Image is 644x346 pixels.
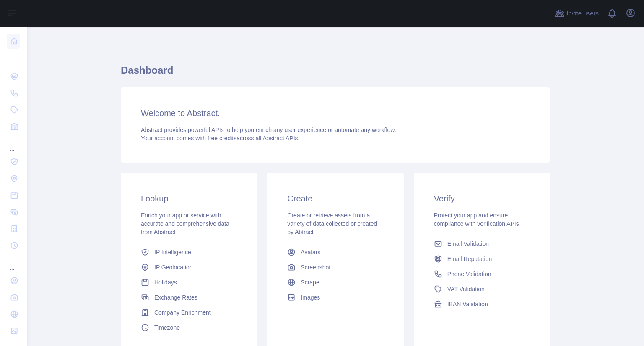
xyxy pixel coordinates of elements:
[431,297,533,312] a: IBAN Validation
[154,278,177,287] span: Holidays
[447,300,488,308] span: IBAN Validation
[287,212,377,235] span: Create or retrieve assets from a variety of data collected or created by Abtract
[7,255,20,271] div: ...
[154,248,191,256] span: IP Intelligence
[553,7,600,20] button: Invite users
[431,281,533,297] a: VAT Validation
[138,260,240,275] a: IP Geolocation
[301,293,320,302] span: Images
[284,275,387,290] a: Scrape
[284,260,387,275] a: Screenshot
[138,275,240,290] a: Holidays
[138,305,240,320] a: Company Enrichment
[154,263,193,271] span: IP Geolocation
[141,193,237,204] h3: Lookup
[7,136,20,152] div: ...
[141,127,396,133] span: Abstract provides powerful APIs to help you enrich any user experience or automate any workflow.
[447,285,485,293] span: VAT Validation
[434,193,530,204] h3: Verify
[447,255,492,263] span: Email Reputation
[434,212,519,227] span: Protect your app and ensure compliance with verification APIs
[138,320,240,335] a: Timezone
[208,135,236,142] span: free credits
[301,278,319,287] span: Scrape
[431,236,533,251] a: Email Validation
[447,270,491,278] span: Phone Validation
[141,212,229,235] span: Enrich your app or service with accurate and comprehensive data from Abstract
[154,323,180,332] span: Timezone
[138,290,240,305] a: Exchange Rates
[141,135,299,142] span: Your account comes with across all Abstract APIs.
[154,293,197,302] span: Exchange Rates
[141,107,530,119] h3: Welcome to Abstract.
[284,290,387,305] a: Images
[431,251,533,266] a: Email Reputation
[284,245,387,260] a: Avatars
[287,193,383,204] h3: Create
[121,64,550,84] h1: Dashboard
[566,9,599,18] span: Invite users
[301,248,320,256] span: Avatars
[7,50,20,67] div: ...
[447,240,489,248] span: Email Validation
[301,263,330,271] span: Screenshot
[431,266,533,281] a: Phone Validation
[154,308,211,317] span: Company Enrichment
[138,245,240,260] a: IP Intelligence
